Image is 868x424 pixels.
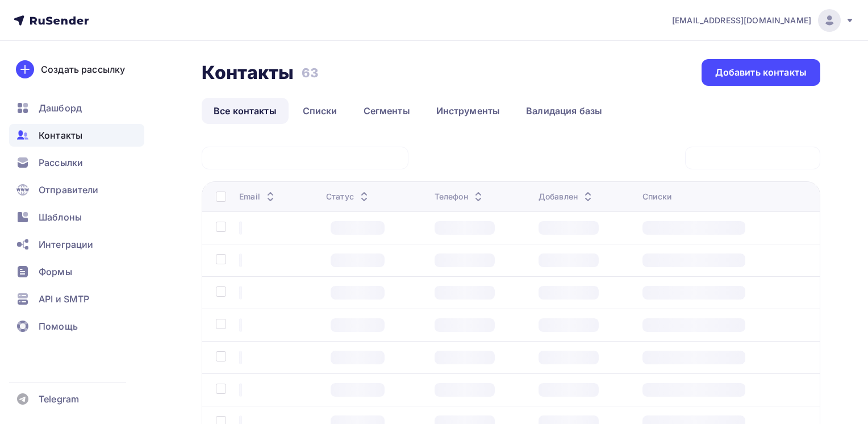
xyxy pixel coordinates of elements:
[39,265,72,278] span: Формы
[202,98,289,124] a: Все контакты
[715,66,807,79] div: Добавить контакты
[514,98,614,124] a: Валидация базы
[435,191,485,202] div: Телефон
[39,292,89,306] span: API и SMTP
[41,63,125,76] div: Создать рассылку
[9,151,144,174] a: Рассылки
[9,97,144,119] a: Дашборд
[39,238,93,251] span: Интеграции
[9,178,144,201] a: Отправители
[39,392,79,406] span: Telegram
[202,61,294,84] h2: Контакты
[424,98,512,124] a: Инструменты
[326,191,371,202] div: Статус
[672,9,854,32] a: [EMAIL_ADDRESS][DOMAIN_NAME]
[672,15,811,26] span: [EMAIL_ADDRESS][DOMAIN_NAME]
[302,65,318,81] h3: 63
[39,183,99,197] span: Отправители
[642,191,671,202] div: Списки
[39,101,82,115] span: Дашборд
[352,98,422,124] a: Сегменты
[39,319,78,333] span: Помощь
[39,128,82,142] span: Контакты
[9,124,144,147] a: Контакты
[9,206,144,228] a: Шаблоны
[39,210,82,224] span: Шаблоны
[9,260,144,283] a: Формы
[291,98,349,124] a: Списки
[39,156,83,169] span: Рассылки
[239,191,277,202] div: Email
[539,191,595,202] div: Добавлен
